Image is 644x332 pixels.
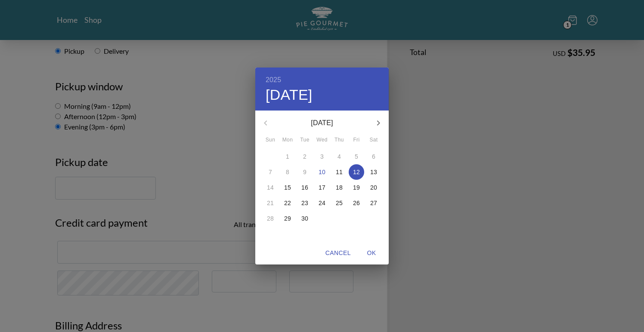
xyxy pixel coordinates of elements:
[280,211,295,226] button: 29
[314,195,330,211] button: 24
[331,195,347,211] button: 25
[266,74,281,86] button: 2025
[301,199,308,207] p: 23
[297,211,313,226] button: 30
[280,195,295,211] button: 22
[301,183,308,192] p: 16
[349,195,364,211] button: 26
[297,180,313,195] button: 16
[319,199,325,207] p: 24
[336,199,343,207] p: 25
[366,164,381,180] button: 13
[370,199,377,207] p: 27
[301,214,308,223] p: 30
[314,164,330,180] button: 10
[284,199,291,207] p: 22
[358,245,385,261] button: OK
[284,214,291,223] p: 29
[263,136,278,144] span: Sun
[366,195,381,211] button: 27
[331,136,347,144] span: Thu
[319,168,325,176] p: 10
[336,168,343,176] p: 11
[314,180,330,195] button: 17
[297,136,313,144] span: Tue
[353,168,360,176] p: 12
[370,183,377,192] p: 20
[353,199,360,207] p: 26
[349,180,364,195] button: 19
[280,180,295,195] button: 15
[276,118,368,128] p: [DATE]
[361,248,382,258] span: OK
[284,183,291,192] p: 15
[370,168,377,176] p: 13
[297,195,313,211] button: 23
[325,248,351,258] span: Cancel
[266,86,313,104] button: [DATE]
[366,180,381,195] button: 20
[280,136,295,144] span: Mon
[353,183,360,192] p: 19
[314,136,330,144] span: Wed
[349,164,364,180] button: 12
[349,136,364,144] span: Fri
[319,183,325,192] p: 17
[366,136,381,144] span: Sat
[331,164,347,180] button: 11
[336,183,343,192] p: 18
[331,180,347,195] button: 18
[322,245,354,261] button: Cancel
